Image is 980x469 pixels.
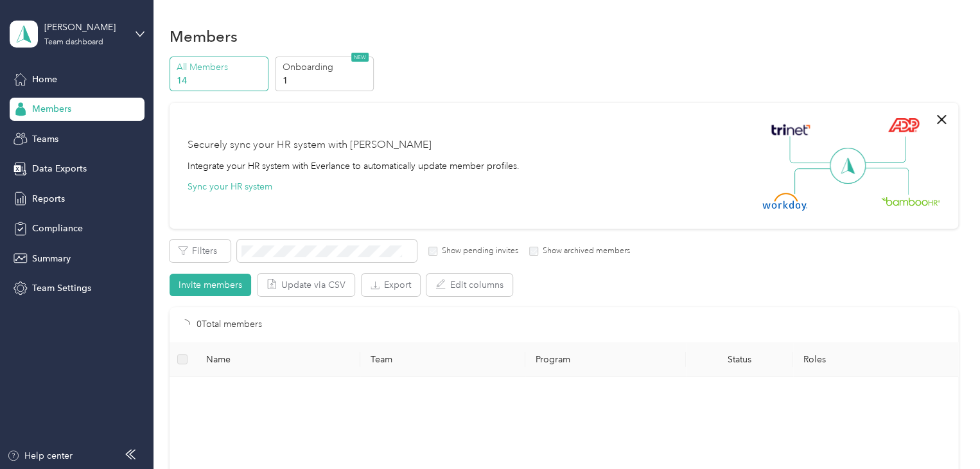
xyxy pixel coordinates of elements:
[258,274,354,296] button: Update via CSV
[360,342,525,377] th: Team
[188,180,272,193] button: Sync your HR system
[362,274,420,296] button: Export
[170,30,238,43] h1: Members
[283,74,370,87] p: 1
[32,222,83,235] span: Compliance
[170,240,231,262] button: Filters
[32,102,71,116] span: Members
[283,60,370,74] p: Onboarding
[881,197,940,206] img: BambooHR
[426,274,512,296] button: Edit columns
[197,317,262,332] p: 0 Total members
[32,192,65,206] span: Reports
[44,39,103,46] div: Team dashboard
[196,342,361,377] th: Name
[888,118,919,132] img: ADP
[793,342,958,377] th: Roles
[177,74,264,87] p: 14
[32,132,58,146] span: Teams
[789,136,834,164] img: Line Left Up
[206,354,351,365] span: Name
[538,245,630,257] label: Show archived members
[908,397,980,469] iframe: Everlance-gr Chat Button Frame
[794,168,839,194] img: Line Left Down
[32,281,91,295] span: Team Settings
[32,73,57,86] span: Home
[686,342,793,377] th: Status
[861,136,906,163] img: Line Right Up
[188,159,520,173] div: Integrate your HR system with Everlance to automatically update member profiles.
[177,60,264,74] p: All Members
[32,252,71,265] span: Summary
[44,21,125,34] div: [PERSON_NAME]
[437,245,518,257] label: Show pending invites
[170,274,251,296] button: Invite members
[864,168,909,195] img: Line Right Down
[188,137,432,153] div: Securely sync your HR system with [PERSON_NAME]
[762,193,807,211] img: Workday
[32,162,87,175] span: Data Exports
[525,342,686,377] th: Program
[351,53,369,62] span: NEW
[768,121,813,139] img: Trinet
[7,449,73,463] button: Help center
